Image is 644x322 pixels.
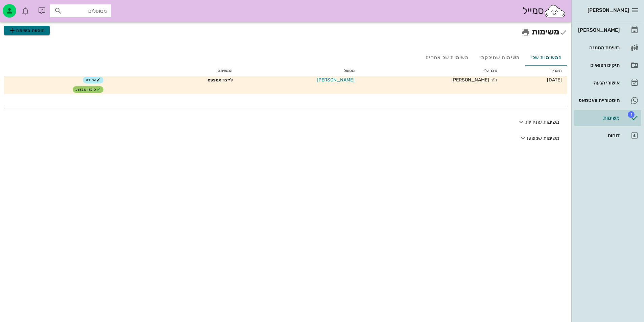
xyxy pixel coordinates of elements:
[577,115,620,121] div: משימות
[474,49,525,66] div: משימות שחילקתי
[365,76,497,83] div: ד״ר [PERSON_NAME]
[73,86,103,93] button: סימון שבוצע
[577,27,620,33] div: [PERSON_NAME]
[588,7,629,13] span: [PERSON_NAME]
[4,26,567,39] h2: משימות
[86,78,100,82] span: עריכה
[420,49,474,66] div: משימות של אחרים
[522,4,566,18] div: סמייל
[574,127,641,144] a: דוחות
[574,40,641,56] a: רשימת המתנה
[577,45,620,50] div: רשימת המתנה
[483,68,497,73] span: נוצר ע"י
[525,49,567,66] div: המשימות שלי
[577,133,620,138] div: דוחות
[574,22,641,38] a: [PERSON_NAME]
[4,130,567,146] button: משימות שבוצעו
[577,98,620,103] div: היסטוריית וואטסאפ
[547,77,562,83] span: [DATE]
[75,88,100,92] span: סימון שבוצע
[238,66,360,76] th: מטופל
[574,92,641,108] a: היסטוריית וואטסאפ
[577,63,620,68] div: תיקים רפואיים
[218,68,233,73] span: המשימה
[8,26,45,34] span: הוספת משימה
[4,114,567,130] button: משימות עתידיות
[577,80,620,85] div: אישורי הגעה
[574,57,641,73] a: תיקים רפואיים
[83,77,103,83] button: עריכה
[344,68,355,73] span: מטופל
[574,75,641,91] a: אישורי הגעה
[544,4,566,18] img: SmileCloud logo
[109,66,238,76] th: המשימה
[20,5,24,9] span: תג
[4,26,50,35] button: הוספת משימה
[574,110,641,126] a: תגמשימות
[360,66,503,76] th: נוצר ע"י
[114,76,233,83] div: לייצר essex
[503,66,567,76] th: תאריך
[628,111,635,118] span: תג
[317,76,355,83] span: [PERSON_NAME]
[550,68,562,73] span: תאריך
[317,77,355,83] a: [PERSON_NAME]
